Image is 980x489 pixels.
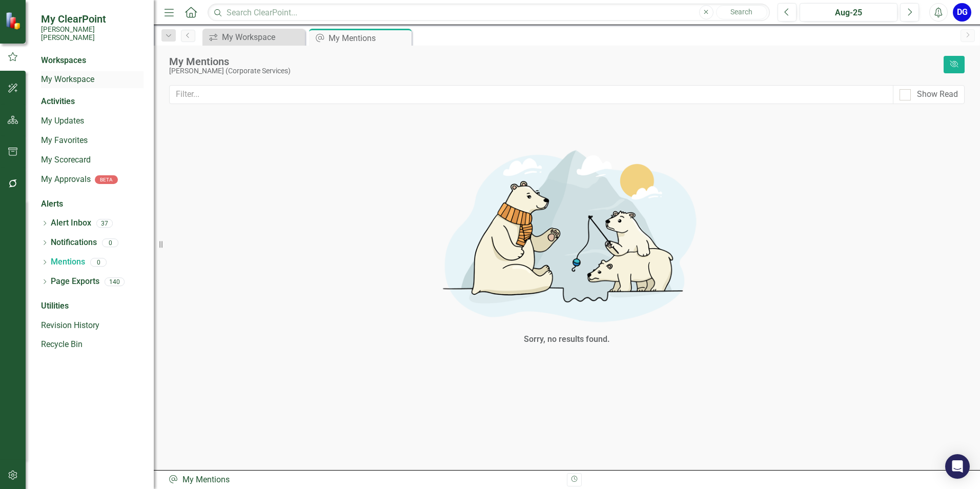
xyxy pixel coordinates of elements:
a: Page Exports [51,276,99,288]
input: Filter... [169,85,893,104]
div: Open Intercom Messenger [945,454,970,479]
div: 37 [96,219,113,228]
button: DG [953,3,971,22]
span: Search [730,8,752,16]
div: 140 [105,277,125,286]
div: Workspaces [41,55,86,67]
img: ClearPoint Strategy [5,12,23,30]
div: BETA [95,175,118,184]
a: Alert Inbox [51,217,91,229]
input: Search ClearPoint... [208,4,770,22]
a: My Scorecard [41,154,144,166]
a: My Favorites [41,135,144,147]
a: Recycle Bin [41,339,144,351]
a: My Workspace [41,74,144,86]
div: 0 [90,258,107,267]
div: My Workspace [222,31,302,44]
button: Search [716,5,767,19]
small: [PERSON_NAME] [PERSON_NAME] [41,25,144,42]
a: My Approvals [41,174,91,186]
div: 0 [102,238,118,247]
a: Revision History [41,320,144,332]
span: My ClearPoint [41,13,144,25]
div: Utilities [41,300,144,312]
div: My Mentions [169,56,938,67]
div: Alerts [41,198,144,210]
button: Aug-25 [800,3,897,22]
div: [PERSON_NAME] (Corporate Services) [169,67,938,75]
div: Sorry, no results found. [524,334,610,345]
div: My Mentions [168,474,559,486]
div: My Mentions [329,32,409,45]
a: My Workspace [205,31,302,44]
div: Aug-25 [803,7,894,19]
a: My Updates [41,115,144,127]
a: Notifications [51,237,97,249]
a: Mentions [51,256,85,268]
img: No results found [413,137,721,331]
div: Show Read [917,89,958,100]
div: Activities [41,96,144,108]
